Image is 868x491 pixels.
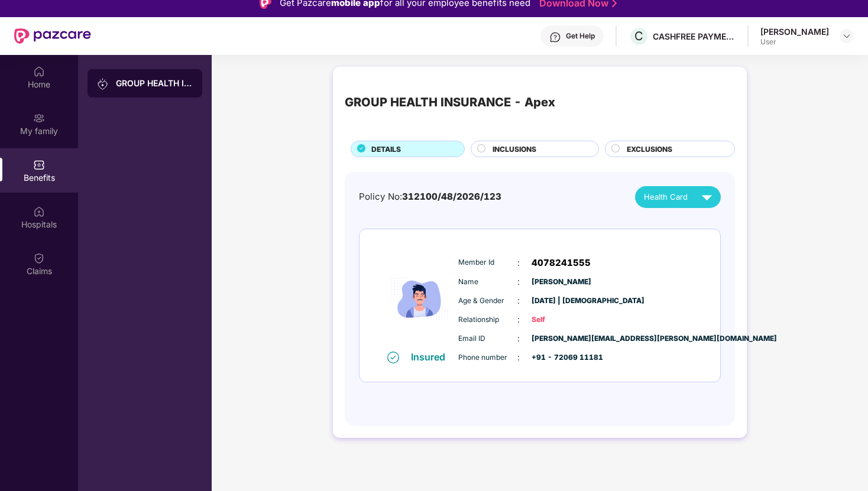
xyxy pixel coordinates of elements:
[517,256,520,269] span: :
[458,277,517,288] span: Name
[116,77,193,89] div: GROUP HEALTH INSURANCE - Apex
[517,332,520,345] span: :
[33,159,45,171] img: svg+xml;base64,PHN2ZyBpZD0iQmVuZWZpdHMiIHhtbG5zPSJodHRwOi8vd3d3LnczLm9yZy8yMDAwL3N2ZyIgd2lkdGg9Ij...
[532,256,591,270] span: 4078241555
[653,31,736,42] div: CASHFREE PAYMENTS INDIA PVT. LTD.
[493,144,536,155] span: INCLUSIONS
[33,112,45,124] img: svg+xml;base64,PHN2ZyB3aWR0aD0iMjAiIGhlaWdodD0iMjAiIHZpZXdCb3g9IjAgMCAyMCAyMCIgZmlsbD0ibm9uZSIgeG...
[842,31,851,41] img: svg+xml;base64,PHN2ZyBpZD0iRHJvcGRvd24tMzJ4MzIiIHhtbG5zPSJodHRwOi8vd3d3LnczLm9yZy8yMDAwL3N2ZyIgd2...
[634,29,643,43] span: C
[532,314,591,326] span: Self
[359,190,501,204] div: Policy No:
[697,187,717,207] img: svg+xml;base64,PHN2ZyB4bWxucz0iaHR0cDovL3d3dy53My5vcmcvMjAwMC9zdmciIHZpZXdCb3g9IjAgMCAyNCAyNCIgd2...
[549,31,561,43] img: svg+xml;base64,PHN2ZyBpZD0iSGVscC0zMngzMiIgeG1sbnM9Imh0dHA6Ly93d3cudzMub3JnLzIwMDAvc3ZnIiB3aWR0aD...
[458,257,517,268] span: Member Id
[517,351,520,364] span: :
[627,144,672,155] span: EXCLUSIONS
[33,206,45,217] img: svg+xml;base64,PHN2ZyBpZD0iSG9zcGl0YWxzIiB4bWxucz0iaHR0cDovL3d3dy53My5vcmcvMjAwMC9zdmciIHdpZHRoPS...
[566,31,595,41] div: Get Help
[33,252,45,264] img: svg+xml;base64,PHN2ZyBpZD0iQ2xhaW0iIHhtbG5zPSJodHRwOi8vd3d3LnczLm9yZy8yMDAwL3N2ZyIgd2lkdGg9IjIwIi...
[532,295,591,307] span: [DATE] | [DEMOGRAPHIC_DATA]
[458,352,517,363] span: Phone number
[345,93,555,112] div: GROUP HEALTH INSURANCE - Apex
[458,295,517,307] span: Age & Gender
[371,144,401,155] span: DETAILS
[532,352,591,363] span: +91 - 72069 11181
[760,26,829,37] div: [PERSON_NAME]
[635,186,721,208] button: Health Card
[33,66,45,77] img: svg+xml;base64,PHN2ZyBpZD0iSG9tZSIgeG1sbnM9Imh0dHA6Ly93d3cudzMub3JnLzIwMDAvc3ZnIiB3aWR0aD0iMjAiIG...
[517,313,520,326] span: :
[517,275,520,288] span: :
[760,37,829,47] div: User
[387,352,399,363] img: svg+xml;base64,PHN2ZyB4bWxucz0iaHR0cDovL3d3dy53My5vcmcvMjAwMC9zdmciIHdpZHRoPSIxNiIgaGVpZ2h0PSIxNi...
[532,277,591,288] span: [PERSON_NAME]
[402,191,501,202] span: 312100/48/2026/123
[14,28,91,44] img: New Pazcare Logo
[532,333,591,344] span: [PERSON_NAME][EMAIL_ADDRESS][PERSON_NAME][DOMAIN_NAME]
[517,294,520,307] span: :
[384,248,455,350] img: icon
[458,333,517,344] span: Email ID
[411,351,452,363] div: Insured
[458,314,517,326] span: Relationship
[644,191,688,203] span: Health Card
[97,78,109,90] img: svg+xml;base64,PHN2ZyB3aWR0aD0iMjAiIGhlaWdodD0iMjAiIHZpZXdCb3g9IjAgMCAyMCAyMCIgZmlsbD0ibm9uZSIgeG...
